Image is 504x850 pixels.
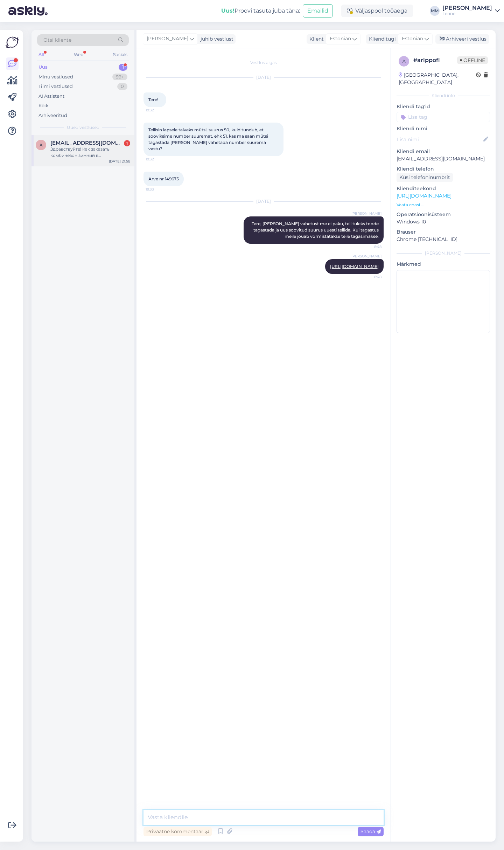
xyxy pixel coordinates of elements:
[397,193,451,199] a: [URL][DOMAIN_NAME]
[397,211,490,218] p: Operatsioonisüsteem
[37,50,45,59] div: All
[397,261,490,268] p: Märkmed
[355,244,381,249] span: 8:48
[307,35,324,43] div: Klient
[413,56,457,64] div: # arlppofl
[143,198,384,205] div: [DATE]
[397,165,490,173] p: Kliendi telefon
[40,142,43,147] span: a
[341,5,413,17] div: Väljaspool tööaega
[397,202,490,208] p: Vaata edasi ...
[397,148,490,155] p: Kliendi email
[330,35,351,43] span: Estonian
[146,157,172,162] span: 19:32
[124,140,130,146] div: 1
[442,5,500,16] a: [PERSON_NAME]Lenne
[148,97,158,102] span: Tere!
[38,83,73,90] div: Tiimi vestlused
[435,34,489,44] div: Arhiveeri vestlus
[397,173,453,182] div: Küsi telefoninumbrit
[148,176,179,181] span: Arve nr 149675
[402,35,423,43] span: Estonian
[109,159,130,164] div: [DATE] 21:58
[72,50,85,59] div: Web
[143,60,384,66] div: Vestlus algas
[198,35,233,43] div: juhib vestlust
[355,274,381,279] span: 8:48
[442,5,492,11] div: [PERSON_NAME]
[397,92,490,99] div: Kliendi info
[351,254,381,259] span: [PERSON_NAME]
[38,64,48,71] div: Uus
[252,221,380,239] span: Tere, [PERSON_NAME] vahetust me ei paku, teil tuleks toode tagastada ja uus soovitud suurus uuest...
[221,7,234,14] b: Uus!
[397,228,490,236] p: Brauser
[146,187,172,192] span: 19:33
[397,136,482,143] input: Lisa nimi
[221,7,300,15] div: Proovi tasuta juba täna:
[112,74,127,81] div: 99+
[143,74,384,81] div: [DATE]
[397,155,490,163] p: [EMAIL_ADDRESS][DOMAIN_NAME]
[112,50,129,59] div: Socials
[351,211,381,216] span: [PERSON_NAME]
[67,124,99,131] span: Uued vestlused
[119,64,127,71] div: 1
[50,146,130,159] div: Здравствуйте! Как заказать комбинезон зимний в [GEOGRAPHIC_DATA]? Г. [GEOGRAPHIC_DATA] ?
[146,108,172,113] span: 19:32
[397,236,490,243] p: Chrome [TECHNICAL_ID]
[38,74,73,81] div: Minu vestlused
[6,36,19,49] img: Askly Logo
[330,264,379,269] a: [URL][DOMAIN_NAME]
[399,71,476,86] div: [GEOGRAPHIC_DATA], [GEOGRAPHIC_DATA]
[397,103,490,110] p: Kliendi tag'id
[366,35,396,43] div: Klienditugi
[430,6,440,16] div: MM
[148,127,269,151] span: Tellisin lapsele talveks mütsi, suurus 50, kuid tundub, et sooviksime number suuremat, ehk 51, ka...
[397,218,490,226] p: Windows 10
[38,102,49,109] div: Kõik
[442,11,492,16] div: Lenne
[402,58,406,64] span: a
[397,185,490,192] p: Klienditeekond
[397,112,490,122] input: Lisa tag
[38,93,64,100] div: AI Assistent
[457,56,488,64] span: Offline
[147,35,188,43] span: [PERSON_NAME]
[397,125,490,132] p: Kliendi nimi
[43,36,71,44] span: Otsi kliente
[143,827,212,836] div: Privaatne kommentaar
[303,4,333,18] button: Emailid
[117,83,127,90] div: 0
[397,250,490,256] div: [PERSON_NAME]
[360,828,381,835] span: Saada
[50,140,123,146] span: antayevaa@gmail.com
[38,112,67,119] div: Arhiveeritud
